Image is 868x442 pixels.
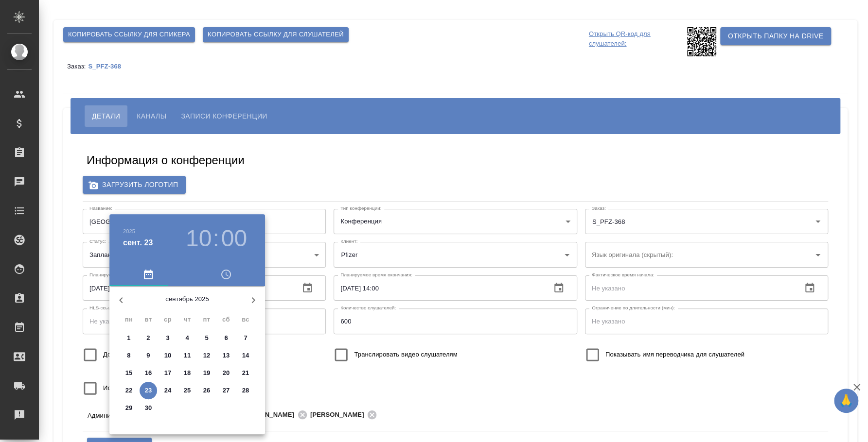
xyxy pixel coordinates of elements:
[198,329,215,347] button: 5
[120,364,138,382] button: 15
[120,382,138,399] button: 22
[186,225,212,252] button: 10
[237,315,254,324] span: вс
[120,315,138,324] span: пн
[223,351,230,360] p: 13
[178,364,196,382] button: 18
[217,364,235,382] button: 20
[159,315,177,324] span: ср
[203,386,211,395] p: 26
[178,315,196,324] span: чт
[120,399,138,417] button: 29
[164,368,172,378] p: 17
[237,347,254,364] button: 14
[203,351,211,360] p: 12
[178,382,196,399] button: 25
[140,315,157,324] span: вт
[140,347,157,364] button: 9
[125,368,133,378] p: 15
[244,333,247,343] p: 7
[223,386,230,395] p: 27
[198,364,215,382] button: 19
[146,333,150,343] p: 2
[145,386,152,395] p: 23
[178,329,196,347] button: 4
[184,386,191,395] p: 25
[242,386,249,395] p: 28
[159,329,177,347] button: 3
[237,382,254,399] button: 28
[198,382,215,399] button: 26
[140,329,157,347] button: 2
[164,386,172,395] p: 24
[166,333,169,343] p: 3
[140,399,157,417] button: 30
[120,329,138,347] button: 1
[146,351,150,360] p: 9
[217,382,235,399] button: 27
[184,351,191,360] p: 11
[140,382,157,399] button: 23
[123,237,153,249] button: сент. 23
[242,368,249,378] p: 21
[217,347,235,364] button: 13
[140,364,157,382] button: 16
[159,347,177,364] button: 10
[159,382,177,399] button: 24
[184,368,191,378] p: 18
[127,333,130,343] p: 1
[159,364,177,382] button: 17
[125,386,133,395] p: 22
[217,329,235,347] button: 6
[123,228,135,234] button: 2025
[125,403,133,413] p: 29
[133,294,242,304] p: сентябрь 2025
[213,225,219,252] h3: :
[198,347,215,364] button: 12
[223,368,230,378] p: 20
[127,351,130,360] p: 8
[217,315,235,324] span: сб
[224,333,228,343] p: 6
[221,225,247,252] button: 00
[164,351,172,360] p: 10
[120,347,138,364] button: 8
[237,364,254,382] button: 21
[145,368,152,378] p: 16
[237,329,254,347] button: 7
[198,315,215,324] span: пт
[203,368,211,378] p: 19
[205,333,208,343] p: 5
[185,333,189,343] p: 4
[178,347,196,364] button: 11
[145,403,152,413] p: 30
[242,351,249,360] p: 14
